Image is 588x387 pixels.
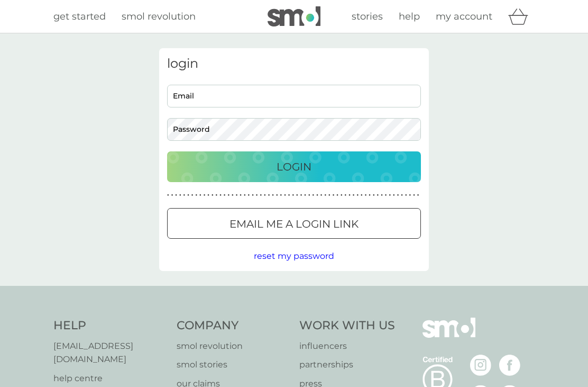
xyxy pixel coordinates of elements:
[122,11,196,22] span: smol revolution
[254,251,334,261] span: reset my password
[316,193,318,198] p: ●
[352,11,383,22] span: stories
[177,339,289,353] a: smol revolution
[417,193,419,198] p: ●
[361,193,363,198] p: ●
[53,11,106,22] span: get started
[373,193,375,198] p: ●
[353,193,355,198] p: ●
[385,193,387,198] p: ●
[345,193,347,198] p: ●
[369,193,371,198] p: ●
[191,193,194,198] p: ●
[53,9,106,24] a: get started
[299,318,395,334] h4: Work With Us
[244,193,246,198] p: ●
[352,9,383,24] a: stories
[405,193,407,198] p: ●
[53,318,166,334] h4: Help
[336,193,338,198] p: ●
[122,9,196,24] a: smol revolution
[256,193,258,198] p: ●
[199,193,201,198] p: ●
[212,193,214,198] p: ●
[401,193,403,198] p: ●
[53,372,166,385] a: help centre
[381,193,383,198] p: ●
[272,193,274,198] p: ●
[393,193,395,198] p: ●
[389,193,391,198] p: ●
[499,355,520,376] img: visit the smol Facebook page
[470,355,491,376] img: visit the smol Instagram page
[268,193,270,198] p: ●
[328,193,330,198] p: ●
[284,193,286,198] p: ●
[397,193,399,198] p: ●
[204,193,206,198] p: ●
[399,9,420,24] a: help
[268,6,320,26] img: smol
[409,193,411,198] p: ●
[422,318,475,354] img: smol
[436,11,492,22] span: my account
[179,193,181,198] p: ●
[219,193,222,198] p: ●
[313,193,315,198] p: ●
[280,193,282,198] p: ●
[264,193,266,198] p: ●
[207,193,209,198] p: ●
[167,208,421,239] button: Email me a login link
[324,193,326,198] p: ●
[53,339,166,366] a: [EMAIL_ADDRESS][DOMAIN_NAME]
[232,193,234,198] p: ●
[288,193,290,198] p: ●
[183,193,186,198] p: ●
[356,193,359,198] p: ●
[260,193,262,198] p: ●
[248,193,250,198] p: ●
[304,193,306,198] p: ●
[308,193,310,198] p: ●
[195,193,197,198] p: ●
[508,6,535,27] div: basket
[299,339,395,353] a: influencers
[167,193,169,198] p: ●
[187,193,189,198] p: ●
[436,9,492,24] a: my account
[167,151,421,182] button: Login
[177,358,289,372] a: smol stories
[167,56,421,71] h3: login
[277,158,311,175] p: Login
[254,249,334,263] button: reset my password
[333,193,335,198] p: ●
[229,215,359,232] p: Email me a login link
[296,193,298,198] p: ●
[252,193,254,198] p: ●
[240,193,242,198] p: ●
[292,193,294,198] p: ●
[377,193,379,198] p: ●
[171,193,173,198] p: ●
[227,193,229,198] p: ●
[216,193,218,198] p: ●
[299,358,395,372] a: partnerships
[177,318,289,334] h4: Company
[341,193,343,198] p: ●
[365,193,367,198] p: ●
[300,193,302,198] p: ●
[236,193,238,198] p: ●
[348,193,351,198] p: ●
[175,193,177,198] p: ●
[413,193,415,198] p: ●
[320,193,323,198] p: ●
[224,193,226,198] p: ●
[276,193,278,198] p: ●
[399,11,420,22] span: help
